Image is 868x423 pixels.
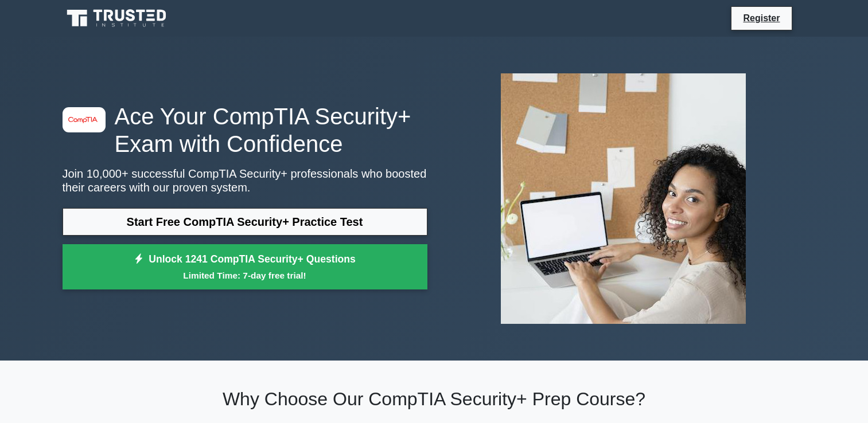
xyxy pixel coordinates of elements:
h1: Ace Your CompTIA Security+ Exam with Confidence [63,103,427,158]
small: Limited Time: 7-day free trial! [77,269,413,282]
a: Register [736,11,787,25]
a: Start Free CompTIA Security+ Practice Test [63,208,427,236]
h2: Why Choose Our CompTIA Security+ Prep Course? [63,388,806,410]
p: Join 10,000+ successful CompTIA Security+ professionals who boosted their careers with our proven... [63,167,427,194]
a: Unlock 1241 CompTIA Security+ QuestionsLimited Time: 7-day free trial! [63,244,427,290]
